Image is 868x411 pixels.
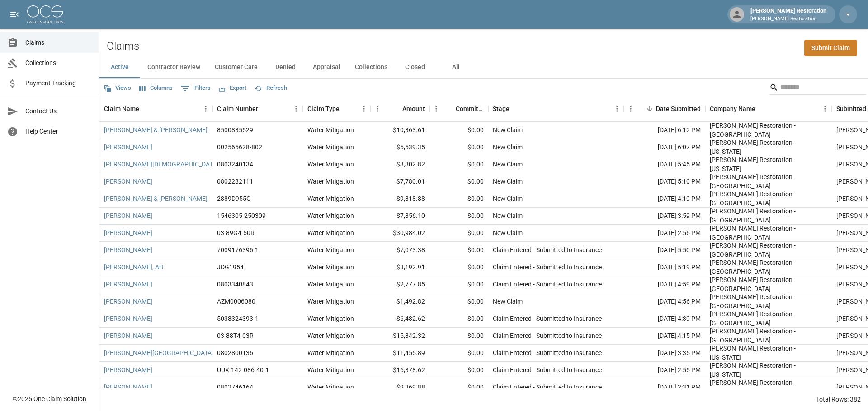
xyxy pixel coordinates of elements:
[27,5,63,23] img: ocs-logo-white-transparent.png
[624,328,705,345] div: [DATE] 4:15 PM
[390,102,402,115] button: Sort
[429,156,488,173] div: $0.00
[456,96,484,121] div: Committed Amount
[139,102,152,115] button: Sort
[429,96,488,121] div: Committed Amount
[624,190,705,208] div: [DATE] 4:19 PM
[307,177,354,186] div: Water Mitigation
[395,56,435,78] button: Closed
[493,177,523,186] div: New Claim
[25,58,92,68] span: Collections
[710,224,827,242] div: Bingham Restoration - Phoenix
[429,276,488,293] div: $0.00
[371,379,429,396] div: $9,369.88
[816,395,861,404] div: Total Rows: 382
[307,194,354,203] div: Water Mitigation
[624,156,705,173] div: [DATE] 5:45 PM
[357,102,371,115] button: Menu
[307,365,354,374] div: Water Mitigation
[217,331,254,340] div: 03-88T4-03R
[104,297,152,306] a: [PERSON_NAME]
[371,328,429,345] div: $15,842.32
[610,102,624,115] button: Menu
[710,258,827,276] div: Bingham Restoration - Phoenix
[371,208,429,225] div: $7,856.10
[217,383,253,392] div: 0802746164
[217,263,244,272] div: JDG1954
[624,102,637,115] button: Menu
[643,102,656,115] button: Sort
[493,211,523,220] div: New Claim
[25,38,92,47] span: Claims
[99,96,212,121] div: Claim Name
[624,379,705,396] div: [DATE] 2:31 PM
[307,297,354,306] div: Water Mitigation
[705,96,832,121] div: Company Name
[348,56,395,78] button: Collections
[307,228,354,237] div: Water Mitigation
[217,177,253,186] div: 0802282111
[217,297,255,306] div: AZM0006080
[307,211,354,220] div: Water Mitigation
[217,245,259,254] div: 7009176396-1
[217,160,253,169] div: 0803240134
[429,345,488,362] div: $0.00
[25,127,92,136] span: Help Center
[99,56,868,78] div: dynamic tabs
[307,314,354,323] div: Water Mitigation
[104,125,208,134] a: [PERSON_NAME] & [PERSON_NAME]
[750,15,826,23] p: [PERSON_NAME] Restoration
[104,263,164,272] a: [PERSON_NAME], Art
[104,194,208,203] a: [PERSON_NAME] & [PERSON_NAME]
[493,365,602,374] div: Claim Entered - Submitted to Insurance
[265,56,306,78] button: Denied
[217,365,269,374] div: UUX-142-086-40-1
[429,362,488,379] div: $0.00
[488,96,624,121] div: Stage
[307,331,354,340] div: Water Mitigation
[818,102,832,115] button: Menu
[371,259,429,276] div: $3,192.91
[710,172,827,190] div: Bingham Restoration - Las Vegas
[199,102,212,115] button: Menu
[104,245,152,254] a: [PERSON_NAME]
[307,348,354,357] div: Water Mitigation
[624,122,705,139] div: [DATE] 6:12 PM
[217,194,251,203] div: 2889D955G
[429,310,488,328] div: $0.00
[624,96,705,121] div: Date Submitted
[104,280,152,289] a: [PERSON_NAME]
[371,96,429,121] div: Amount
[307,96,340,121] div: Claim Type
[371,293,429,310] div: $1,492.82
[624,276,705,293] div: [DATE] 4:59 PM
[443,102,456,115] button: Sort
[429,190,488,208] div: $0.00
[217,96,258,121] div: Claim Number
[710,121,827,139] div: Bingham Restoration - Phoenix
[429,102,443,115] button: Menu
[804,40,857,56] a: Submit Claim
[429,139,488,156] div: $0.00
[402,96,425,121] div: Amount
[747,6,830,23] div: [PERSON_NAME] Restoration
[429,379,488,396] div: $0.00
[624,242,705,259] div: [DATE] 5:50 PM
[303,96,371,121] div: Claim Type
[493,280,602,289] div: Claim Entered - Submitted to Insurance
[429,293,488,310] div: $0.00
[656,96,701,121] div: Date Submitted
[307,160,354,169] div: Water Mitigation
[371,173,429,190] div: $7,780.01
[107,40,139,53] h2: Claims
[429,259,488,276] div: $0.00
[371,345,429,362] div: $11,455.89
[25,79,92,88] span: Payment Tracking
[710,207,827,225] div: Bingham Restoration - Phoenix
[371,225,429,242] div: $30,984.02
[371,276,429,293] div: $2,777.85
[104,365,152,374] a: [PERSON_NAME]
[710,155,827,173] div: Bingham Restoration - Utah
[710,361,827,379] div: Bingham Restoration - Utah
[307,143,354,152] div: Water Mitigation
